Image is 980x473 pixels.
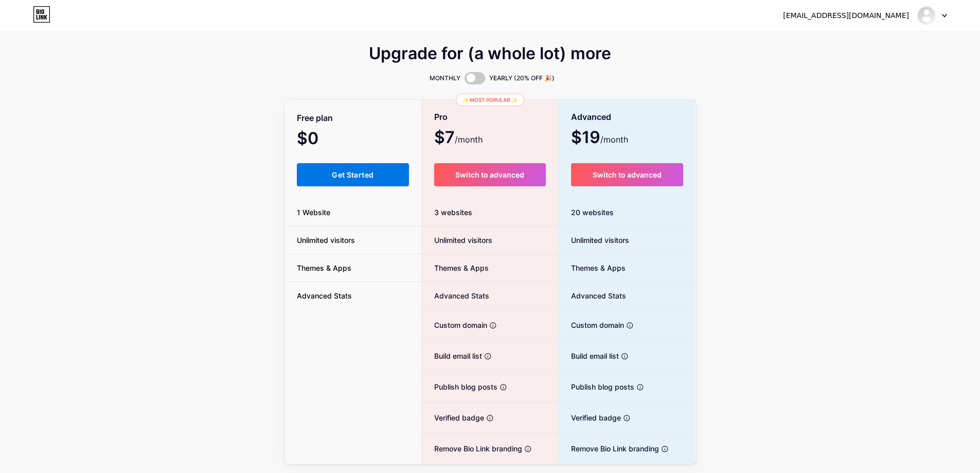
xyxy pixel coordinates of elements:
span: Remove Bio Link branding [422,443,522,454]
button: Switch to advanced [571,163,684,186]
span: Publish blog posts [422,381,497,392]
div: [EMAIL_ADDRESS][DOMAIN_NAME] [783,10,909,21]
span: Pro [434,108,448,126]
span: Custom domain [422,320,487,330]
span: Get Started [332,170,373,179]
span: Remove Bio Link branding [559,443,659,454]
span: Switch to advanced [455,170,524,179]
button: Switch to advanced [434,163,546,186]
span: Upgrade for (a whole lot) more [369,47,611,60]
span: $19 [571,131,628,146]
span: /month [455,133,483,146]
span: 1 Website [284,207,343,218]
span: Verified badge [559,412,621,423]
span: Free plan [297,109,333,127]
span: Advanced Stats [284,290,364,301]
span: Themes & Apps [284,262,364,273]
span: Build email list [559,351,619,361]
span: Switch to advanced [593,170,662,179]
span: Unlimited visitors [422,235,492,246]
span: $0 [297,132,346,147]
button: Get Started [297,163,409,186]
span: Unlimited visitors [559,235,629,246]
img: edtech [917,6,936,25]
span: Unlimited visitors [284,235,367,246]
span: Verified badge [422,412,484,423]
span: Advanced Stats [422,290,489,301]
span: /month [600,133,628,146]
div: ✨ Most popular ✨ [456,94,524,106]
span: MONTHLY [430,73,460,83]
div: 20 websites [559,199,696,226]
span: Build email list [422,351,482,361]
span: $7 [434,131,483,146]
span: Publish blog posts [559,381,634,392]
span: Themes & Apps [422,262,489,273]
span: Themes & Apps [559,262,626,273]
span: Advanced Stats [559,290,626,301]
span: Custom domain [559,320,624,330]
span: Advanced [571,108,611,126]
div: 3 websites [422,199,558,226]
span: YEARLY (20% OFF 🎉) [489,73,555,83]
